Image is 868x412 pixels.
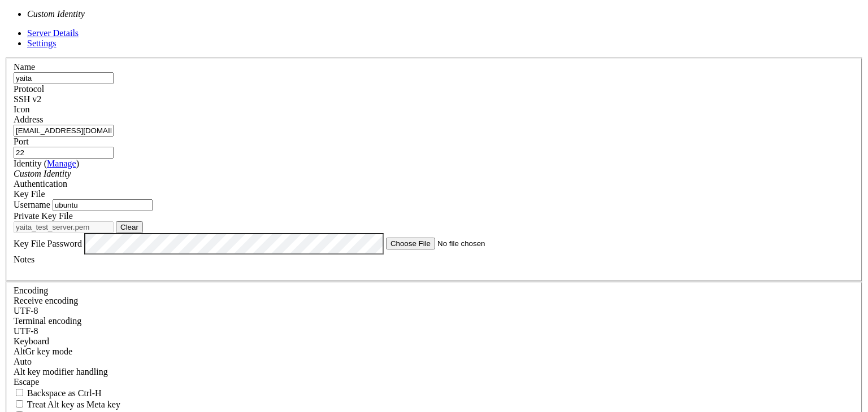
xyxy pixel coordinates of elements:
label: Protocol [14,84,44,94]
div: Key File [14,189,854,199]
a: Manage [47,159,76,168]
label: Key File Password [14,238,82,248]
label: Set the expected encoding for data received from the host. If the encodings do not match, visual ... [14,347,72,356]
label: Set the expected encoding for data received from the host. If the encodings do not match, visual ... [14,296,78,305]
label: Name [14,62,35,72]
span: UTF-8 [14,326,38,336]
span: ( ) [44,159,79,168]
input: Port Number [14,147,114,159]
div: Custom Identity [14,169,854,179]
input: Login Username [53,199,153,211]
span: Escape [14,377,39,387]
a: Settings [27,38,57,48]
input: Server Name [14,72,114,84]
span: Key File [14,189,45,199]
label: Encoding [14,286,48,295]
label: Port [14,137,29,146]
i: Custom Identity [14,169,71,178]
span: UTF-8 [14,306,38,315]
label: Authentication [14,179,67,189]
label: Username [14,200,50,209]
label: Keyboard [14,336,49,346]
label: If true, the backspace should send BS ('\x08', aka ^H). Otherwise the backspace key should send '... [14,388,102,398]
button: Clear [116,221,143,233]
span: SSH v2 [14,94,41,104]
span: Treat Alt key as Meta key [27,400,120,409]
div: Escape [14,377,854,387]
a: Server Details [27,28,79,38]
div: SSH v2 [14,94,854,104]
i: Custom Identity [27,9,85,19]
span: Backspace as Ctrl-H [27,388,102,398]
input: Treat Alt key as Meta key [16,400,23,407]
span: Auto [14,357,32,366]
div: UTF-8 [14,306,854,316]
div: UTF-8 [14,326,854,336]
input: Host Name or IP [14,125,114,137]
label: Private Key File [14,211,73,221]
label: Identity [14,159,79,168]
div: Auto [14,357,854,367]
label: Icon [14,104,29,114]
label: Whether the Alt key acts as a Meta key or as a distinct Alt key. [14,400,120,409]
label: Address [14,115,43,124]
label: Controls how the Alt key is handled. Escape: Send an ESC prefix. 8-Bit: Add 128 to the typed char... [14,367,108,376]
label: The default terminal encoding. ISO-2022 enables character map translations (like graphics maps). ... [14,316,81,326]
label: Notes [14,255,34,264]
input: Backspace as Ctrl-H [16,389,23,396]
